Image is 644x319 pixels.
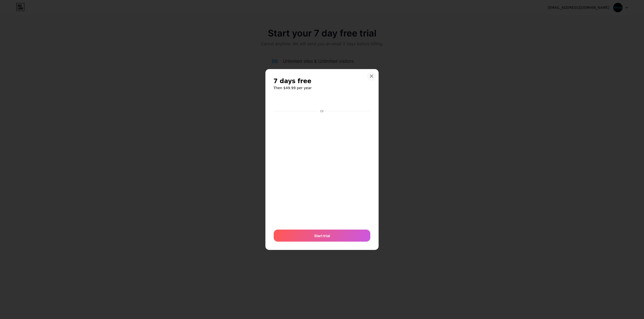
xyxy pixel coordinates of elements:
div: Or [319,109,325,113]
h6: Then $49.99 per year [273,85,371,90]
span: Start trial [314,233,330,238]
span: 7 days free [273,77,311,85]
iframe: Bảo mật khung nút thanh toán [274,96,370,108]
iframe: Bảo mật khung nhập liệu thanh toán [273,114,371,225]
